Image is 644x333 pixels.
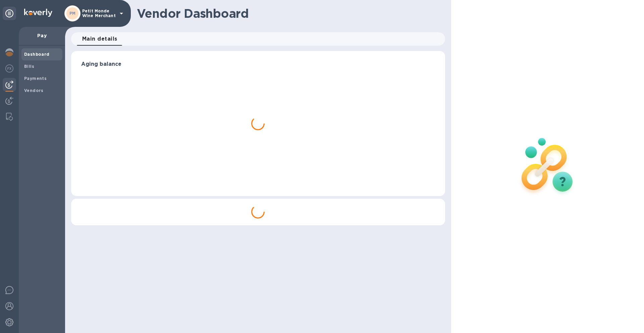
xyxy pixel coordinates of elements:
h3: Aging balance [81,61,435,67]
img: Logo [24,9,52,17]
b: Dashboard [24,52,50,57]
h1: Vendor Dashboard [137,6,440,20]
b: PM [69,11,76,16]
b: Vendors [24,88,44,93]
span: Main details [82,34,117,44]
p: Petit Monde Wine Merchant [82,9,116,18]
p: Pay [24,32,60,39]
b: Bills [24,64,34,69]
b: Payments [24,76,47,81]
div: Unpin categories [3,7,16,20]
img: Foreign exchange [5,64,13,73]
